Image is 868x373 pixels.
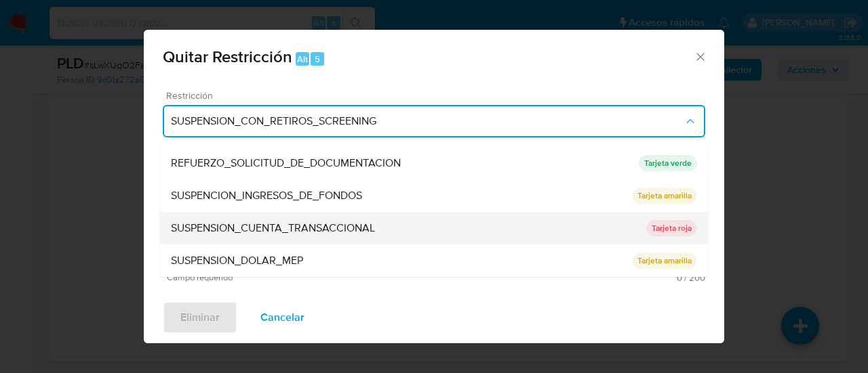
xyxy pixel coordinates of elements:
span: Quitar Restricción [163,45,292,68]
button: Cancelar [243,301,322,334]
span: SUSPENCION_INGRESOS_DE_FONDOS [171,189,362,202]
span: SUSPENSION_CON_RETIROS_SCREENING [171,114,684,128]
button: Restriction [163,105,705,137]
button: Cerrar ventana [694,50,706,62]
span: Cancelar [260,303,304,332]
p: Tarjeta amarilla [632,253,697,269]
p: Tarjeta amarilla [632,188,697,204]
span: SUSPENSION_CUENTA_TRANSACCIONAL [171,221,375,235]
p: Tarjeta verde [639,155,697,171]
span: Campo requerido [167,273,436,282]
span: REFUERZO_SOLICITUD_DE_DOCUMENTACION [171,156,401,170]
p: Tarjeta roja [646,220,697,236]
span: 5 [315,53,320,66]
span: Restricción [166,91,709,100]
span: Alt [297,53,308,66]
span: Máximo 200 caracteres [436,273,705,282]
span: SUSPENSION_DOLAR_MEP [171,254,303,267]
